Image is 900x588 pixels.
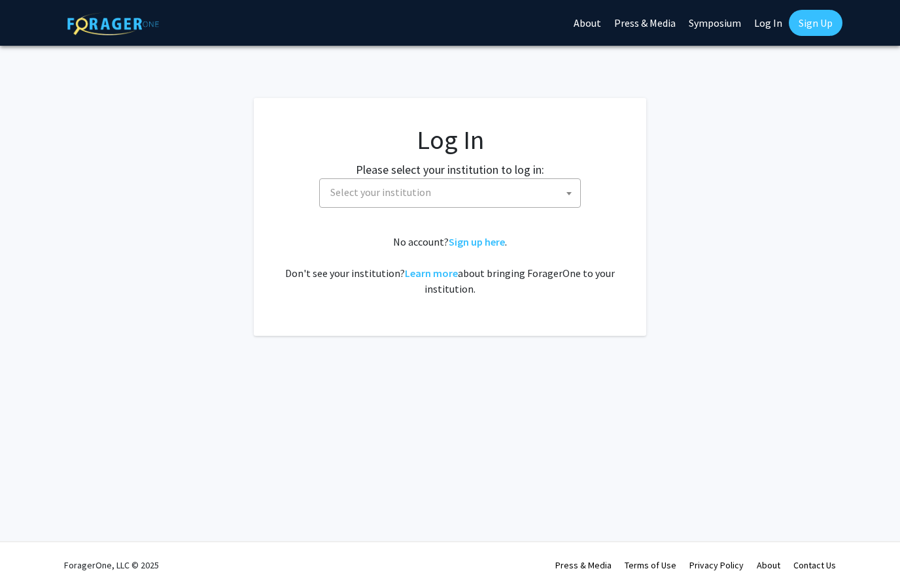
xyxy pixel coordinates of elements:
[405,267,458,280] a: Learn more about bringing ForagerOne to your institution
[757,559,780,571] a: About
[793,559,836,571] a: Contact Us
[319,178,581,208] span: Select your institution
[330,186,431,199] span: Select your institution
[280,234,620,297] div: No account? . Don't see your institution? about bringing ForagerOne to your institution.
[67,12,159,35] img: ForagerOne Logo
[325,179,580,206] span: Select your institution
[449,235,505,248] a: Sign up here
[789,10,842,36] a: Sign Up
[280,124,620,155] h1: Log In
[689,559,744,571] a: Privacy Policy
[625,559,676,571] a: Terms of Use
[555,559,612,571] a: Press & Media
[64,542,159,588] div: ForagerOne, LLC © 2025
[356,161,544,178] label: Please select your institution to log in:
